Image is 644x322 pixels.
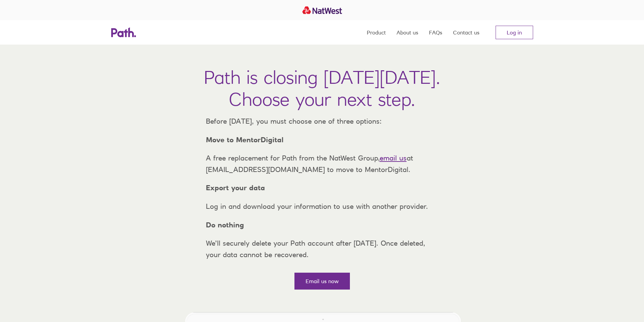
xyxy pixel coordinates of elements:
[206,221,244,229] strong: Do nothing
[429,20,442,45] a: FAQs
[206,183,265,192] strong: Export your data
[294,273,350,290] a: Email us now
[496,26,533,39] a: Log in
[200,238,444,260] p: We’ll securely delete your Path account after [DATE]. Once deleted, your data cannot be recovered.
[200,201,444,212] p: Log in and download your information to use with another provider.
[380,154,407,162] a: email us
[206,135,284,144] strong: Move to MentorDigital
[200,152,444,175] p: A free replacement for Path from the NatWest Group, at [EMAIL_ADDRESS][DOMAIN_NAME] to move to Me...
[200,116,444,127] p: Before [DATE], you must choose one of three options:
[397,20,418,45] a: About us
[204,66,440,110] h1: Path is closing [DATE][DATE]. Choose your next step.
[453,20,479,45] a: Contact us
[367,20,386,45] a: Product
